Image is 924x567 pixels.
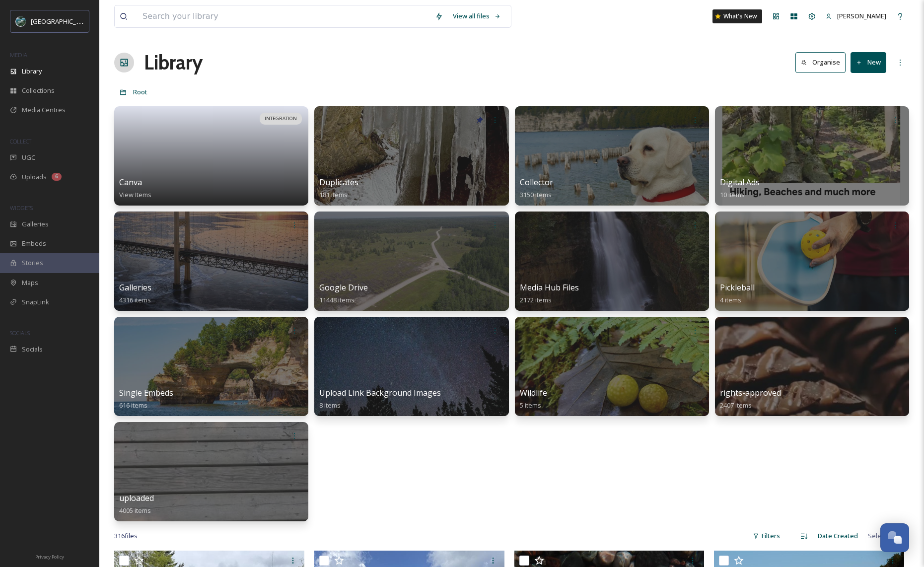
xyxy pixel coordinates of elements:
[10,51,27,59] span: MEDIA
[319,388,441,410] a: Upload Link Background Images8 items
[119,493,154,503] span: uploaded
[319,283,368,304] a: Google Drive11448 items
[114,106,308,206] a: INTEGRATIONCanvaView Items
[868,531,894,541] span: Select all
[720,178,760,199] a: Digital Ads10 items
[319,295,355,304] span: 11448 items
[720,283,755,304] a: Pickleball4 items
[144,48,203,77] a: Library
[319,387,441,398] span: Upload Link Background Images
[22,153,35,162] span: UGC
[22,172,47,182] span: Uploads
[35,550,64,562] a: Privacy Policy
[813,526,863,546] div: Date Created
[319,178,358,199] a: Duplicates181 items
[837,11,886,20] span: [PERSON_NAME]
[22,239,46,248] span: Embeds
[520,283,579,304] a: Media Hub Files2172 items
[880,523,909,552] button: Open Chat
[720,401,752,410] span: 2407 items
[119,388,173,410] a: Single Embeds616 items
[22,345,43,354] span: Socials
[720,190,745,199] span: 10 items
[133,87,147,96] span: Root
[520,177,553,188] span: Collector
[319,190,348,199] span: 181 items
[10,329,30,337] span: SOCIALS
[35,554,64,560] span: Privacy Policy
[31,16,128,26] span: [GEOGRAPHIC_DATA][US_STATE]
[821,6,891,26] a: [PERSON_NAME]
[520,401,541,410] span: 5 items
[16,16,26,26] img: uplogo-summer%20bg.jpg
[119,387,173,398] span: Single Embeds
[520,387,547,398] span: Wildlife
[119,282,151,293] span: Galleries
[520,190,552,199] span: 3150 items
[319,401,341,410] span: 8 items
[119,177,142,188] span: Canva
[319,282,368,293] span: Google Drive
[520,388,547,410] a: Wildlife5 items
[114,531,138,541] span: 316 file s
[22,105,66,115] span: Media Centres
[265,115,297,122] span: INTEGRATION
[720,282,755,293] span: Pickleball
[795,52,846,72] button: Organise
[720,387,781,398] span: rights-approved
[119,295,151,304] span: 4316 items
[712,9,762,23] a: What's New
[22,278,38,287] span: Maps
[119,494,154,515] a: uploaded4005 items
[448,6,506,26] a: View all files
[138,5,430,27] input: Search your library
[22,67,42,76] span: Library
[520,282,579,293] span: Media Hub Files
[720,295,741,304] span: 4 items
[720,388,781,410] a: rights-approved2407 items
[520,295,552,304] span: 2172 items
[119,190,151,199] span: View Items
[22,258,43,268] span: Stories
[748,526,785,546] div: Filters
[851,52,886,72] button: New
[119,401,147,410] span: 616 items
[52,173,62,181] div: 6
[119,506,151,515] span: 4005 items
[119,283,151,304] a: Galleries4316 items
[22,219,49,229] span: Galleries
[133,86,147,98] a: Root
[520,178,553,199] a: Collector3150 items
[720,177,760,188] span: Digital Ads
[795,52,851,72] a: Organise
[22,297,49,307] span: SnapLink
[22,86,55,95] span: Collections
[10,204,33,212] span: WIDGETS
[319,177,358,188] span: Duplicates
[10,138,31,145] span: COLLECT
